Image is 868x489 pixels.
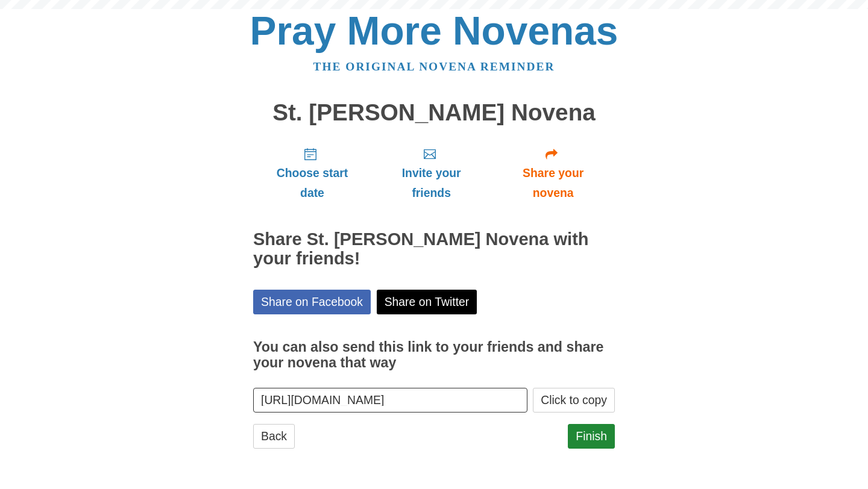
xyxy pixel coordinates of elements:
a: Choose start date [253,137,371,209]
h2: Share St. [PERSON_NAME] Novena with your friends! [253,230,615,269]
a: Back [253,424,295,449]
a: Pray More Novenas [250,8,618,53]
span: Invite your friends [383,163,479,203]
a: Finish [568,424,615,449]
h1: St. [PERSON_NAME] Novena [253,100,615,126]
a: The original novena reminder [313,60,555,73]
button: Click to copy [533,388,615,413]
a: Share on Facebook [253,290,371,314]
span: Share your novena [503,163,603,203]
a: Share your novena [491,137,615,209]
a: Share on Twitter [377,290,477,314]
a: Invite your friends [371,137,491,209]
span: Choose start date [265,163,359,203]
h3: You can also send this link to your friends and share your novena that way [253,340,615,370]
